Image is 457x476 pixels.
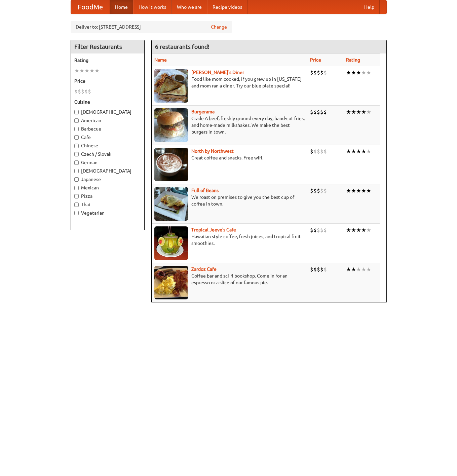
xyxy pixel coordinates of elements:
[313,226,317,234] li: $
[81,88,84,95] li: $
[320,148,323,155] li: $
[74,211,79,215] input: Vegetarian
[313,187,317,194] li: $
[317,69,320,76] li: $
[320,266,323,273] li: $
[356,69,361,76] li: ★
[74,78,141,84] h5: Price
[313,148,317,155] li: $
[320,108,323,116] li: $
[172,0,207,14] a: Who we are
[84,88,88,95] li: $
[323,69,327,76] li: $
[74,151,141,157] label: Czech / Slovak
[366,226,371,234] li: ★
[313,108,317,116] li: $
[317,187,320,194] li: $
[154,69,188,103] img: sallys.jpg
[74,184,141,191] label: Mexican
[346,69,351,76] li: ★
[71,21,232,33] div: Deliver to: [STREET_ADDRESS]
[317,266,320,273] li: $
[110,0,133,14] a: Home
[320,69,323,76] li: $
[74,109,141,115] label: [DEMOGRAPHIC_DATA]
[154,194,305,207] p: We roast on premises to give you the best cup of coffee in town.
[351,148,356,155] li: ★
[154,272,305,286] p: Coffee bar and sci-fi bookshop. Come in for an espresso or a slice of our famous pie.
[310,266,313,273] li: $
[346,148,351,155] li: ★
[313,69,317,76] li: $
[351,108,356,116] li: ★
[317,226,320,234] li: $
[74,160,79,165] input: German
[359,0,380,14] a: Help
[351,226,356,234] li: ★
[71,40,144,53] h4: Filter Restaurants
[74,169,79,173] input: [DEMOGRAPHIC_DATA]
[351,69,356,76] li: ★
[74,168,141,174] label: [DEMOGRAPHIC_DATA]
[323,108,327,116] li: $
[207,0,247,14] a: Recipe videos
[317,108,320,116] li: $
[320,187,323,194] li: $
[361,148,366,155] li: ★
[356,226,361,234] li: ★
[74,177,79,182] input: Japanese
[154,226,188,260] img: jeeves.jpg
[154,187,188,221] img: beans.jpg
[74,110,79,114] input: [DEMOGRAPHIC_DATA]
[74,152,79,156] input: Czech / Slovak
[346,187,351,194] li: ★
[346,226,351,234] li: ★
[323,226,327,234] li: $
[191,266,217,272] b: Zardoz Cafe
[361,266,366,273] li: ★
[154,57,167,63] a: Name
[310,226,313,234] li: $
[191,109,215,114] a: Burgerama
[313,266,317,273] li: $
[88,88,91,95] li: $
[310,187,313,194] li: $
[154,76,305,89] p: Food like mom cooked, if you grew up in [US_STATE] and mom ran a diner. Try our blue plate special!
[191,70,244,75] a: [PERSON_NAME]'s Diner
[74,186,79,190] input: Mexican
[310,108,313,116] li: $
[74,118,79,123] input: American
[74,203,79,207] input: Thai
[74,99,141,105] h5: Cuisine
[154,148,188,181] img: north.jpg
[79,67,84,74] li: ★
[154,266,188,299] img: zardoz.jpg
[89,67,94,74] li: ★
[351,187,356,194] li: ★
[71,0,110,14] a: FoodMe
[366,108,371,116] li: ★
[74,135,79,140] input: Cafe
[74,193,141,199] label: Pizza
[191,227,236,232] a: Tropical Jeeve's Cafe
[351,266,356,273] li: ★
[154,154,305,161] p: Great coffee and snacks. Free wifi.
[191,188,219,193] a: Full of Beans
[310,57,321,63] a: Price
[74,201,141,208] label: Thai
[366,266,371,273] li: ★
[74,210,141,216] label: Vegetarian
[74,159,141,166] label: German
[323,148,327,155] li: $
[74,194,79,198] input: Pizza
[191,148,234,154] b: North by Northwest
[361,226,366,234] li: ★
[361,69,366,76] li: ★
[356,266,361,273] li: ★
[74,134,141,141] label: Cafe
[74,142,141,149] label: Chinese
